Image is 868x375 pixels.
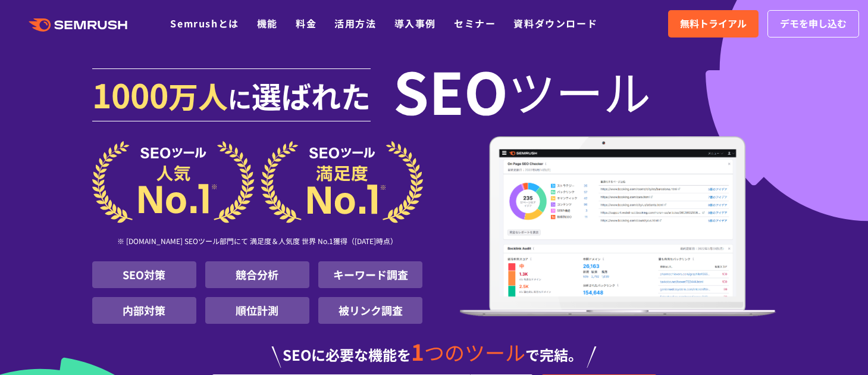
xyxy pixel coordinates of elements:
[394,16,436,30] a: 導入事例
[170,16,239,30] a: Semrushとは
[680,16,747,32] span: 無料トライアル
[668,10,759,37] a: 無料トライアル
[411,335,424,367] span: 1
[92,70,168,118] span: 1000
[296,16,317,30] a: 料金
[92,261,196,288] li: SEO対策
[205,261,309,288] li: 競合分析
[257,16,278,30] a: 機能
[780,16,847,32] span: デモを申し込む
[168,74,228,117] span: 万人
[334,16,376,30] a: 活用方法
[513,16,597,30] a: 資料ダウンロード
[767,10,859,37] a: デモを申し込む
[92,297,196,324] li: 内部対策
[252,74,371,117] span: 選ばれた
[228,81,252,115] span: に
[92,223,423,261] div: ※ [DOMAIN_NAME] SEOツール部門にて 満足度＆人気度 世界 No.1獲得（[DATE]時点）
[508,67,651,114] span: ツール
[205,297,309,324] li: 順位計測
[454,16,496,30] a: セミナー
[525,344,582,365] span: で完結。
[92,329,776,368] div: SEOに必要な機能を
[318,261,422,288] li: キーワード調査
[318,297,422,324] li: 被リンク調査
[393,67,508,114] span: SEO
[424,337,525,367] span: つのツール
